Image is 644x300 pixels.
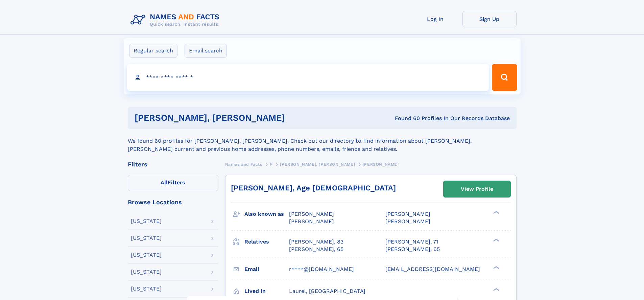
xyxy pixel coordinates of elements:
[128,129,517,153] div: We found 60 profiles for [PERSON_NAME], [PERSON_NAME]. Check out our directory to find informatio...
[244,208,289,220] h3: Also known as
[340,115,510,122] div: Found 60 Profiles In Our Records Database
[161,179,168,186] span: All
[225,160,262,168] a: Names and Facts
[408,11,462,27] a: Log In
[289,238,343,246] a: [PERSON_NAME], 83
[444,181,510,197] a: View Profile
[289,246,343,253] a: [PERSON_NAME], 65
[127,64,489,91] input: search input
[385,266,480,272] span: [EMAIL_ADDRESS][DOMAIN_NAME]
[385,211,430,217] span: [PERSON_NAME]
[385,238,438,246] a: [PERSON_NAME], 71
[385,218,430,225] span: [PERSON_NAME]
[492,287,500,292] div: ❯
[244,263,289,275] h3: Email
[492,210,500,215] div: ❯
[289,218,334,225] span: [PERSON_NAME]
[128,199,218,205] div: Browse Locations
[131,252,162,258] div: [US_STATE]
[492,265,500,270] div: ❯
[461,181,493,197] div: View Profile
[131,286,162,292] div: [US_STATE]
[131,235,162,241] div: [US_STATE]
[131,218,162,224] div: [US_STATE]
[185,44,227,58] label: Email search
[492,238,500,242] div: ❯
[231,184,396,192] a: [PERSON_NAME], Age [DEMOGRAPHIC_DATA]
[289,288,365,294] span: Laurel, [GEOGRAPHIC_DATA]
[244,236,289,248] h3: Relatives
[128,175,218,191] label: Filters
[270,162,272,167] span: F
[128,11,225,29] img: Logo Names and Facts
[363,162,399,167] span: [PERSON_NAME]
[280,162,355,167] span: [PERSON_NAME], [PERSON_NAME]
[128,161,218,167] div: Filters
[289,211,334,217] span: [PERSON_NAME]
[131,269,162,275] div: [US_STATE]
[270,160,272,168] a: F
[385,246,440,253] a: [PERSON_NAME], 65
[135,114,340,122] h1: [PERSON_NAME], [PERSON_NAME]
[492,64,517,91] button: Search Button
[462,11,517,27] a: Sign Up
[280,160,355,168] a: [PERSON_NAME], [PERSON_NAME]
[129,44,177,58] label: Regular search
[244,285,289,297] h3: Lived in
